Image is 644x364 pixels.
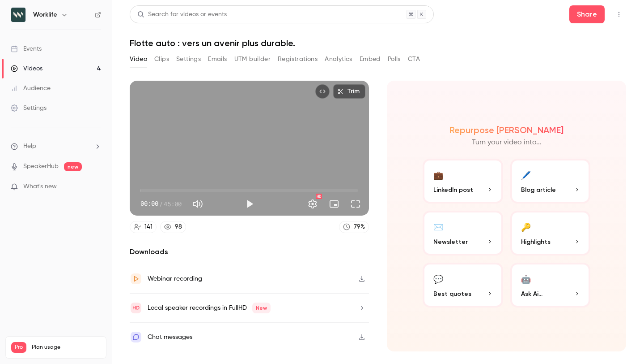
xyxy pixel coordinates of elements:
[11,84,51,93] div: Audience
[23,182,57,191] span: What's new
[423,263,503,308] button: 💬Best quotes
[189,195,207,213] button: Mute
[325,195,343,213] button: Turn on miniplayer
[433,185,473,195] span: LinkedIn post
[510,159,591,204] button: 🖊️Blog article
[23,162,59,171] a: SpeakerHub
[144,222,153,232] div: 141
[11,104,47,113] div: Settings
[148,303,271,313] div: Local speaker recordings in FullHD
[315,84,330,99] button: Embed video
[449,125,563,135] h2: Repurpose [PERSON_NAME]
[11,64,42,73] div: Videos
[510,211,591,256] button: 🔑Highlights
[521,289,542,299] span: Ask Ai...
[423,159,503,204] button: 💼LinkedIn post
[521,185,556,195] span: Blog article
[347,195,364,213] button: Full screen
[148,332,192,342] div: Chat messages
[521,220,531,234] div: 🔑
[316,194,322,199] div: HD
[433,168,443,182] div: 💼
[234,52,271,66] button: UTM builder
[154,52,169,66] button: Clips
[90,183,101,191] iframe: Noticeable Trigger
[388,52,401,66] button: Polls
[64,162,82,171] span: new
[137,10,227,19] div: Search for videos or events
[11,142,101,151] li: help-dropdown-opener
[130,247,369,257] h2: Downloads
[11,342,26,353] span: Pro
[159,199,163,208] span: /
[325,52,352,66] button: Analytics
[11,44,42,53] div: Events
[11,8,25,22] img: Worklife
[130,221,157,233] a: 141
[23,142,36,151] span: Help
[612,7,626,22] button: Top Bar Actions
[208,52,227,66] button: Emails
[433,289,471,299] span: Best quotes
[339,221,369,233] a: 79%
[433,220,443,234] div: ✉️
[175,222,182,232] div: 98
[252,303,271,313] span: New
[278,52,318,66] button: Registrations
[304,195,322,213] button: Settings
[354,222,365,232] div: 79 %
[140,199,158,208] span: 00:00
[130,38,626,48] h1: Flotte auto : vers un avenir plus durable.
[148,273,202,284] div: Webinar recording
[521,168,531,182] div: 🖊️
[241,195,258,213] button: Play
[176,52,201,66] button: Settings
[333,84,365,99] button: Trim
[433,272,443,286] div: 💬
[160,221,186,233] a: 98
[521,237,551,247] span: Highlights
[164,199,182,208] span: 45:00
[130,52,147,66] button: Video
[472,137,542,148] p: Turn your video into...
[510,263,591,308] button: 🤖Ask Ai...
[140,199,182,208] div: 00:00
[423,211,503,256] button: ✉️Newsletter
[408,52,420,66] button: CTA
[360,52,381,66] button: Embed
[569,5,605,23] button: Share
[521,272,531,286] div: 🤖
[33,10,57,19] h6: Worklife
[32,344,101,351] span: Plan usage
[433,237,468,247] span: Newsletter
